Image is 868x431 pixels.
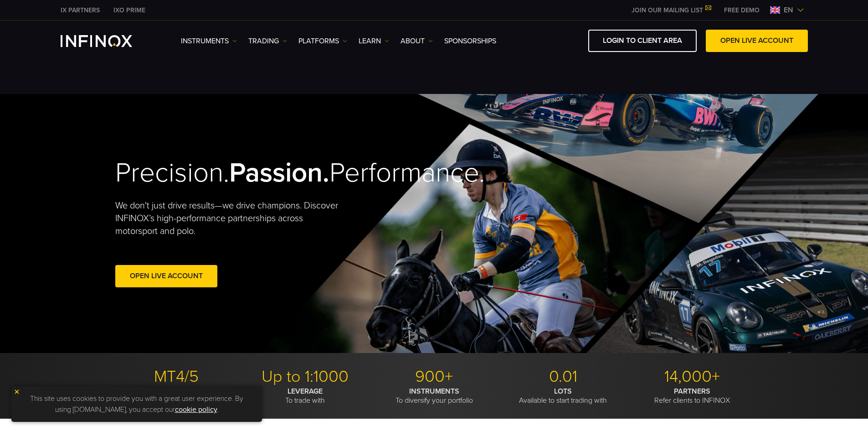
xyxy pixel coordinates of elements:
[229,156,329,189] strong: Passion.
[401,36,433,47] a: ABOUT
[115,265,217,287] a: Open Live Account
[780,5,797,16] span: en
[248,36,287,47] a: TRADING
[373,367,495,387] p: 900+
[631,387,753,405] p: Refer clients to INFINOX
[674,387,710,396] strong: PARTNERS
[244,387,366,405] p: To trade with
[502,367,624,387] p: 0.01
[16,391,257,417] p: This site uses cookies to provide you with a great user experience. By using [DOMAIN_NAME], you a...
[115,156,402,190] h2: Precision. Performance.
[175,405,217,414] a: cookie policy
[244,367,366,387] p: Up to 1:1000
[373,387,495,405] p: To diversify your portfolio
[706,30,808,52] a: OPEN LIVE ACCOUNT
[298,36,347,47] a: PLATFORMS
[61,35,154,47] a: INFINOX Logo
[554,387,572,396] strong: LOTS
[359,36,389,47] a: Learn
[115,199,345,238] p: We don't just drive results—we drive champions. Discover INFINOX’s high-performance partnerships ...
[588,30,697,52] a: LOGIN TO CLIENT AREA
[107,5,152,15] a: INFINOX
[115,367,237,387] p: MT4/5
[625,6,717,14] a: JOIN OUR MAILING LIST
[631,367,753,387] p: 14,000+
[54,5,107,15] a: INFINOX
[409,387,459,396] strong: INSTRUMENTS
[181,36,237,47] a: Instruments
[444,36,496,47] a: SPONSORSHIPS
[502,387,624,405] p: Available to start trading with
[288,387,323,396] strong: LEVERAGE
[717,5,766,15] a: INFINOX MENU
[14,389,20,395] img: yellow close icon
